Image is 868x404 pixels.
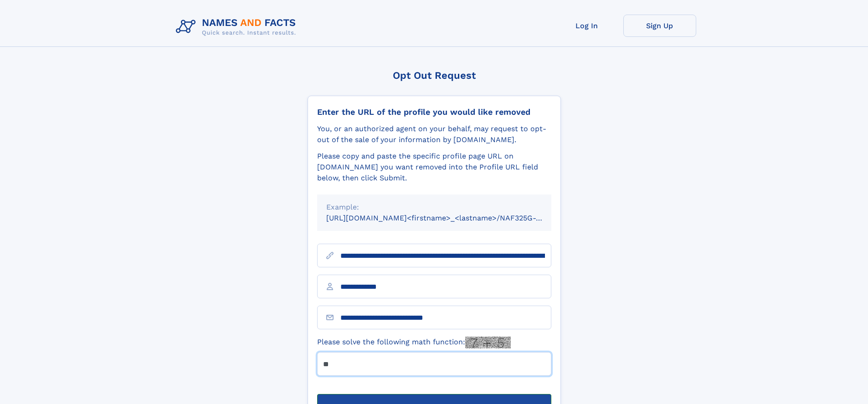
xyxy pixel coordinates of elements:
[326,202,542,213] div: Example:
[326,214,569,222] small: [URL][DOMAIN_NAME]<firstname>_<lastname>/NAF325G-xxxxxxxx
[317,107,551,117] div: Enter the URL of the profile you would like removed
[623,15,696,37] a: Sign Up
[308,70,561,81] div: Opt Out Request
[550,15,623,37] a: Log In
[317,337,511,348] label: Please solve the following math function:
[317,123,551,145] div: You, or an authorized agent on your behalf, may request to opt-out of the sale of your informatio...
[317,151,551,184] div: Please copy and paste the specific profile page URL on [DOMAIN_NAME] you want removed into the Pr...
[172,15,303,39] img: Logo Names and Facts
